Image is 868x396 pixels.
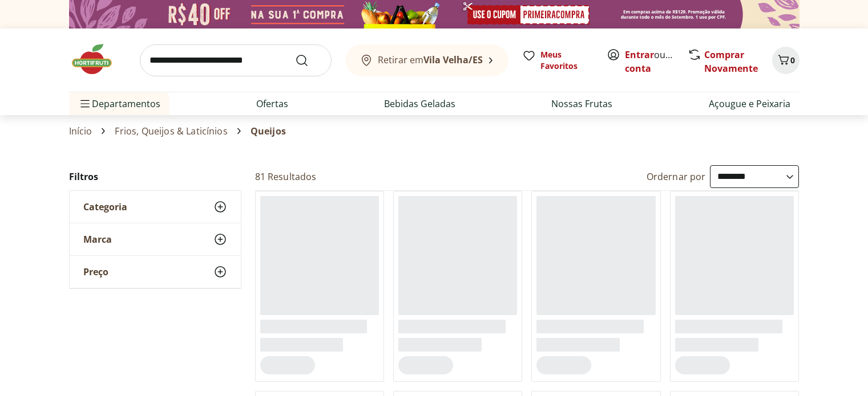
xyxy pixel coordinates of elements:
[69,126,92,136] a: Início
[83,266,108,277] span: Preço
[625,48,688,75] a: Criar conta
[423,54,483,66] b: Vila Velha/ES
[704,48,758,75] a: Comprar Novamente
[384,97,455,111] a: Bebidas Geladas
[70,191,241,223] button: Categoria
[255,170,317,183] h2: 81 Resultados
[540,49,593,72] span: Meus Favoritos
[625,48,676,75] span: ou
[345,44,508,76] button: Retirar emVila Velha/ES
[70,256,241,288] button: Preço
[251,126,286,136] span: Queijos
[78,90,160,117] span: Departamentos
[83,201,127,213] span: Categoria
[69,42,126,76] img: Hortifruti
[551,97,612,111] a: Nossas Frutas
[140,44,332,76] input: search
[772,47,800,74] button: Carrinho
[256,97,288,111] a: Ofertas
[625,48,654,61] a: Entrar
[70,223,241,255] button: Marca
[378,55,483,65] span: Retirar em
[647,170,706,183] label: Ordernar por
[790,55,795,66] span: 0
[69,165,241,188] h2: Filtros
[78,90,92,117] button: Menu
[709,97,790,111] a: Açougue e Peixaria
[83,234,112,245] span: Marca
[115,126,227,136] a: Frios, Queijos & Laticínios
[295,54,322,67] button: Submit Search
[522,49,593,72] a: Meus Favoritos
